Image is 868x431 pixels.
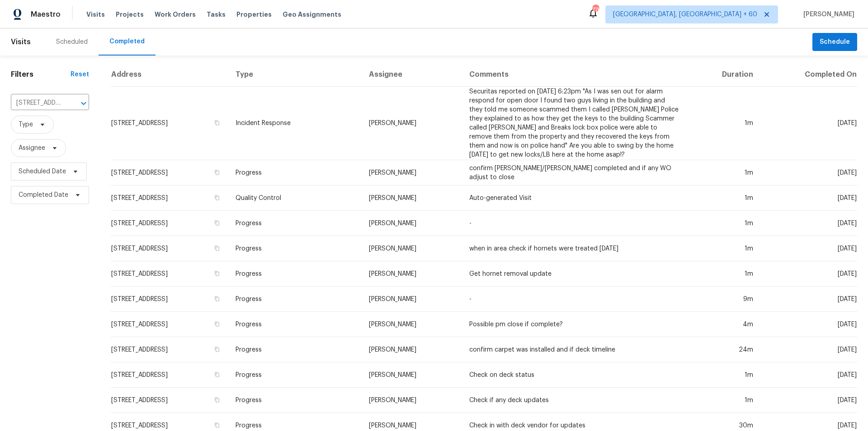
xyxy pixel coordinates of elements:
[812,33,857,51] button: Schedule
[111,362,228,388] td: [STREET_ADDRESS]
[686,211,760,236] td: 1m
[362,337,462,362] td: [PERSON_NAME]
[686,236,760,261] td: 1m
[228,337,362,362] td: Progress
[116,10,144,19] span: Projects
[213,219,221,227] button: Copy Address
[228,362,362,388] td: Progress
[228,211,362,236] td: Progress
[462,287,686,312] td: -
[207,11,226,18] span: Tasks
[686,63,760,87] th: Duration
[462,87,686,160] td: Securitas reported on [DATE] 6:23pm "As I was sen out for alarm respond for open door I found two...
[213,371,221,379] button: Copy Address
[213,269,221,278] button: Copy Address
[462,211,686,236] td: -
[362,211,462,236] td: [PERSON_NAME]
[111,388,228,413] td: [STREET_ADDRESS]
[19,167,66,176] span: Scheduled Date
[111,337,228,362] td: [STREET_ADDRESS]
[362,261,462,287] td: [PERSON_NAME]
[19,144,45,153] span: Assignee
[228,312,362,337] td: Progress
[800,10,854,19] span: [PERSON_NAME]
[613,10,757,19] span: [GEOGRAPHIC_DATA], [GEOGRAPHIC_DATA] + 60
[236,10,272,19] span: Properties
[228,236,362,261] td: Progress
[760,185,857,211] td: [DATE]
[462,388,686,413] td: Check if any deck updates
[155,10,196,19] span: Work Orders
[686,261,760,287] td: 1m
[362,236,462,261] td: [PERSON_NAME]
[686,287,760,312] td: 9m
[111,87,228,160] td: [STREET_ADDRESS]
[11,32,31,52] span: Visits
[213,320,221,328] button: Copy Address
[111,63,228,87] th: Address
[462,160,686,185] td: confirm [PERSON_NAME]/[PERSON_NAME] completed and if any WO adjust to close
[362,63,462,87] th: Assignee
[11,70,71,79] h1: Filters
[760,63,857,87] th: Completed On
[228,261,362,287] td: Progress
[228,185,362,211] td: Quality Control
[362,185,462,211] td: [PERSON_NAME]
[77,97,90,110] button: Open
[820,37,850,48] span: Schedule
[111,287,228,312] td: [STREET_ADDRESS]
[111,261,228,287] td: [STREET_ADDRESS]
[462,337,686,362] td: confirm carpet was installed and if deck timeline
[111,312,228,337] td: [STREET_ADDRESS]
[362,312,462,337] td: [PERSON_NAME]
[462,312,686,337] td: Possible pm close if complete?
[19,120,33,129] span: Type
[111,160,228,185] td: [STREET_ADDRESS]
[228,388,362,413] td: Progress
[760,362,857,388] td: [DATE]
[111,211,228,236] td: [STREET_ADDRESS]
[686,337,760,362] td: 24m
[686,388,760,413] td: 1m
[213,194,221,202] button: Copy Address
[760,312,857,337] td: [DATE]
[228,160,362,185] td: Progress
[362,362,462,388] td: [PERSON_NAME]
[213,345,221,353] button: Copy Address
[462,63,686,87] th: Comments
[31,10,61,19] span: Maestro
[109,37,145,46] div: Completed
[760,160,857,185] td: [DATE]
[462,236,686,261] td: when in area check if hornets were treated [DATE]
[362,388,462,413] td: [PERSON_NAME]
[213,168,221,176] button: Copy Address
[462,185,686,211] td: Auto-generated Visit
[686,185,760,211] td: 1m
[686,312,760,337] td: 4m
[462,362,686,388] td: Check on deck status
[71,70,89,79] div: Reset
[362,287,462,312] td: [PERSON_NAME]
[686,160,760,185] td: 1m
[213,396,221,404] button: Copy Address
[760,261,857,287] td: [DATE]
[213,421,221,429] button: Copy Address
[56,37,88,46] div: Scheduled
[760,337,857,362] td: [DATE]
[760,236,857,261] td: [DATE]
[86,10,105,19] span: Visits
[462,261,686,287] td: Get hornet removal update
[362,160,462,185] td: [PERSON_NAME]
[228,87,362,160] td: Incident Response
[760,287,857,312] td: [DATE]
[760,211,857,236] td: [DATE]
[283,10,341,19] span: Geo Assignments
[111,236,228,261] td: [STREET_ADDRESS]
[213,244,221,252] button: Copy Address
[686,87,760,160] td: 1m
[111,185,228,211] td: [STREET_ADDRESS]
[213,119,221,127] button: Copy Address
[228,287,362,312] td: Progress
[11,96,64,110] input: Search for an address...
[686,362,760,388] td: 1m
